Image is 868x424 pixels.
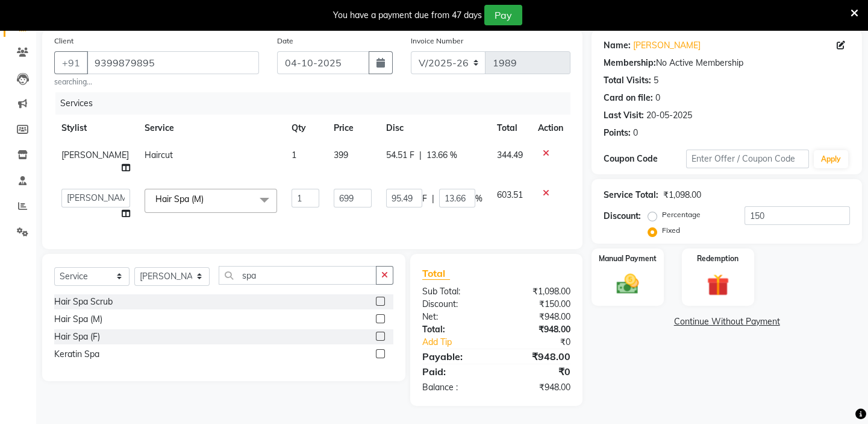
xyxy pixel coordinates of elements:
[413,323,496,336] div: Total:
[496,323,579,336] div: ₹948.00
[432,192,434,205] span: |
[604,39,631,52] div: Name:
[413,349,496,364] div: Payable:
[646,109,692,122] div: 20-05-2025
[496,311,579,323] div: ₹948.00
[61,150,129,160] span: [PERSON_NAME]
[531,115,570,142] th: Action
[334,150,348,160] span: 399
[604,109,644,122] div: Last Visit:
[145,150,173,160] span: Haircut
[663,189,701,201] div: ₹1,098.00
[604,92,653,104] div: Card on file:
[54,348,99,361] div: Keratin Spa
[610,271,646,297] img: _cash.svg
[54,36,73,46] label: Client
[497,150,523,160] span: 344.49
[413,311,496,323] div: Net:
[594,315,860,328] a: Continue Without Payment
[386,149,414,162] span: 54.51 F
[496,285,579,298] div: ₹1,098.00
[633,127,638,139] div: 0
[496,364,579,379] div: ₹0
[413,364,496,379] div: Paid:
[662,225,680,236] label: Fixed
[422,192,427,205] span: F
[333,9,482,22] div: You have a payment due from 47 days
[604,74,651,87] div: Total Visits:
[204,194,209,204] a: x
[155,194,204,204] span: Hair Spa (M)
[379,115,490,142] th: Disc
[422,267,450,280] span: Total
[490,115,531,142] th: Total
[137,115,284,142] th: Service
[497,189,523,200] span: 603.51
[496,349,579,364] div: ₹948.00
[604,57,656,69] div: Membership:
[87,51,259,74] input: Search by Name/Mobile/Email/Code
[496,298,579,311] div: ₹150.00
[284,115,326,142] th: Qty
[292,150,296,160] span: 1
[654,74,658,87] div: 5
[54,296,113,308] div: Hair Spa Scrub
[475,192,482,205] span: %
[54,331,100,343] div: Hair Spa (F)
[604,189,658,201] div: Service Total:
[604,210,641,223] div: Discount:
[419,149,422,162] span: |
[426,149,457,162] span: 13.66 %
[686,150,809,168] input: Enter Offer / Coupon Code
[814,150,848,168] button: Apply
[277,36,293,46] label: Date
[219,266,376,285] input: Search or Scan
[496,381,579,394] div: ₹948.00
[55,92,579,115] div: Services
[411,36,463,46] label: Invoice Number
[599,253,657,264] label: Manual Payment
[54,51,88,74] button: +91
[655,92,660,104] div: 0
[54,115,137,142] th: Stylist
[633,39,701,52] a: [PERSON_NAME]
[510,336,579,349] div: ₹0
[413,336,510,349] a: Add Tip
[54,313,102,326] div: Hair Spa (M)
[604,153,685,165] div: Coupon Code
[326,115,379,142] th: Price
[413,298,496,311] div: Discount:
[54,77,259,87] small: searching...
[700,271,736,299] img: _gift.svg
[484,5,522,25] button: Pay
[662,209,701,220] label: Percentage
[413,285,496,298] div: Sub Total:
[697,253,738,264] label: Redemption
[604,127,631,139] div: Points:
[604,57,850,69] div: No Active Membership
[413,381,496,394] div: Balance :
